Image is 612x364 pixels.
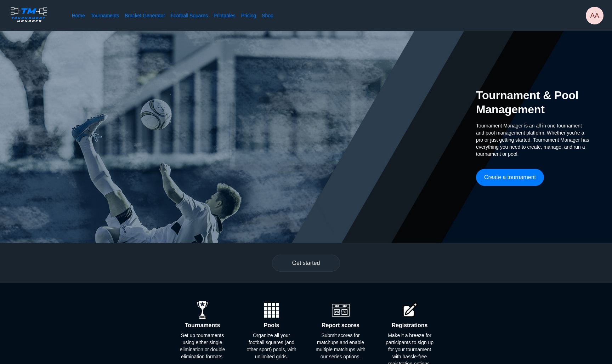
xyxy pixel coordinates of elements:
span: Tournament Manager is an all in one tournament and pool management platform. Whether you're a pro... [476,122,589,158]
h2: Pools [264,322,279,329]
h2: Tournaments [185,322,220,329]
a: Tournaments [91,12,119,19]
div: abel aguilera [586,7,603,24]
a: Bracket Generator [125,12,165,19]
img: pencilsquare.0618cedfd402539dea291553dd6f4288.svg [401,301,419,319]
span: Submit scores for matchups and enable multiple matchups with our series options. [315,332,366,360]
button: Create a tournament [476,169,544,186]
h2: Registrations [392,322,428,329]
img: wCBcAAAAASUVORK5CYII= [263,301,280,319]
h2: Report scores [322,322,359,329]
img: trophy.af1f162d0609cb352d9c6f1639651ff2.svg [194,301,211,319]
a: Home [72,12,85,19]
img: scoreboard.1e57393721357183ef9760dcff602ac4.svg [332,301,350,319]
span: Organize all your football squares (and other sport) pools, with unlimited grids. [246,332,297,360]
span: Set up tournaments using either single elimination or double elimination formats. [177,332,228,360]
a: Football Squares [171,12,208,19]
h2: Tournament & Pool Management [476,88,589,116]
button: Get started [272,255,340,272]
a: Printables [214,12,236,19]
img: logo.ffa97a18e3bf2c7d.png [8,6,49,23]
button: AA [586,7,603,24]
a: Pricing [241,12,256,19]
a: Shop [262,12,273,19]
